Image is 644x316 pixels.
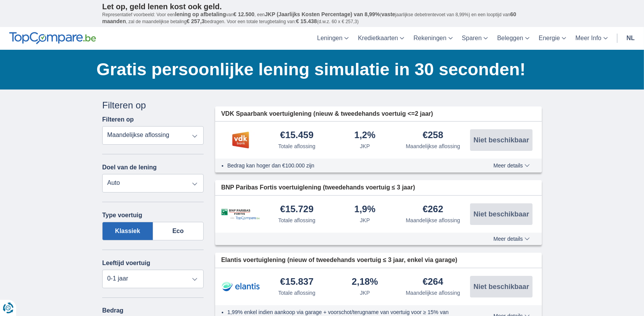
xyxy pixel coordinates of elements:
span: vaste [381,11,395,17]
a: Energie [534,27,571,50]
span: Meer details [494,236,530,242]
img: product.pl.alt VDK bank [221,130,260,150]
span: € 12.500 [233,11,255,17]
div: Maandelijkse aflossing [406,142,460,150]
div: Maandelijkse aflossing [406,216,460,224]
label: Klassiek [102,222,153,240]
div: €15.837 [280,277,314,287]
a: Leningen [312,27,353,50]
div: Totale aflossing [278,216,315,224]
p: Representatief voorbeeld: Voor een van , een ( jaarlijkse debetrentevoet van 8,99%) en een loopti... [102,11,542,25]
button: Niet beschikbaar [470,276,533,297]
div: Filteren op [102,99,204,112]
a: Sparen [457,27,493,50]
span: Meer details [494,163,530,168]
button: Meer details [488,236,536,242]
div: JKP [360,289,370,297]
label: Leeftijd voertuig [102,260,150,267]
button: Niet beschikbaar [470,129,533,151]
li: Bedrag kan hoger dan €100.000 zijn [228,162,465,169]
span: Elantis voertuiglening (nieuw of tweedehands voertuig ≤ 3 jaar, enkel via garage) [221,256,458,265]
div: Maandelijkse aflossing [406,289,460,297]
span: VDK Spaarbank voertuiglening (nieuw & tweedehands voertuig <=2 jaar) [221,110,433,118]
span: € 257,3 [187,18,205,24]
div: €258 [423,130,443,141]
div: €262 [423,204,443,215]
span: Niet beschikbaar [474,137,529,144]
div: 1,2% [354,130,376,141]
span: lening op afbetaling [175,11,226,17]
div: €15.459 [280,130,314,141]
div: Totale aflossing [278,142,315,150]
button: Meer details [488,162,536,169]
a: nl [622,27,639,50]
label: Eco [153,222,204,240]
div: JKP [360,216,370,224]
div: 2,18% [352,277,378,287]
label: Bedrag [102,307,204,314]
label: Filteren op [102,116,134,123]
div: Totale aflossing [278,289,315,297]
div: €264 [423,277,443,287]
span: JKP (Jaarlijks Kosten Percentage) van 8,99% [265,11,380,17]
p: Let op, geld lenen kost ook geld. [102,2,542,11]
h1: Gratis persoonlijke lening simulatie in 30 seconden! [96,57,542,81]
span: Niet beschikbaar [474,283,529,290]
span: 60 maanden [102,11,516,24]
img: TopCompare [9,32,96,44]
a: Meer Info [571,27,612,50]
span: Niet beschikbaar [474,211,529,218]
a: Beleggen [492,27,534,50]
span: € 15.438 [296,18,317,24]
div: JKP [360,142,370,150]
a: Kredietkaarten [353,27,409,50]
label: Doel van de lening [102,164,157,171]
div: 1,9% [354,204,376,215]
img: product.pl.alt BNP Paribas Fortis [221,209,260,220]
div: €15.729 [280,204,314,215]
img: product.pl.alt Elantis [221,277,260,296]
a: Rekeningen [409,27,457,50]
label: Type voertuig [102,212,142,219]
span: BNP Paribas Fortis voertuiglening (tweedehands voertuig ≤ 3 jaar) [221,183,415,192]
button: Niet beschikbaar [470,203,533,225]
